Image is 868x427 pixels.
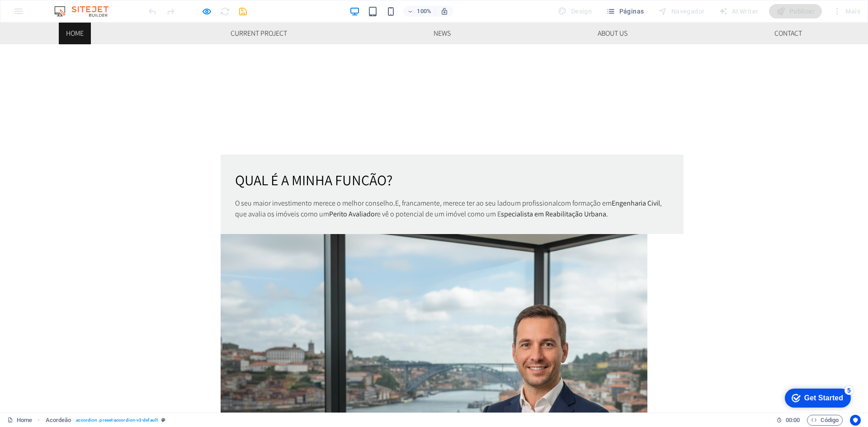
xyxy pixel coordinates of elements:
h2: Qual é a minha função? [235,146,669,168]
span: 00 00 [786,415,800,426]
span: E, francamente, merece ter ao seu lado com formação em , que avalia os imóveis como um e vê o pot... [235,176,662,196]
div: Design (Ctrl+Alt+Y) [554,4,595,19]
strong: Perito Avaliador [329,187,377,196]
p: O seu maior investimento merece o melhor conselho. [235,175,669,197]
div: Get Started [27,10,66,18]
button: Código [807,415,843,426]
span: Páginas [606,7,644,16]
button: Usercentrics [850,415,861,426]
button: 100% [403,6,435,17]
div: Get Started 5 items remaining, 0% complete [7,5,73,23]
span: : [792,417,793,423]
strong: Engenharia Civil [612,176,660,185]
i: Este elemento é uma predefinição personalizável [161,418,165,422]
div: 5 [67,2,76,11]
img: Editor Logo [52,6,120,17]
h6: 100% [417,6,431,17]
span: . accordion .preset-accordion-v3-default [75,415,158,426]
h6: Tempo de sessão [776,415,800,426]
span: Clique para selecionar. Clique duas vezes para editar [46,415,71,426]
a: Clique para cancelar a seleção. Clique duas vezes para abrir as Páginas [7,415,32,426]
span: um profissional [511,176,558,185]
button: Páginas [603,4,647,19]
span: Código [811,415,839,426]
strong: specialista em Reabilitação Urbana [501,187,606,196]
nav: breadcrumb [46,415,165,426]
